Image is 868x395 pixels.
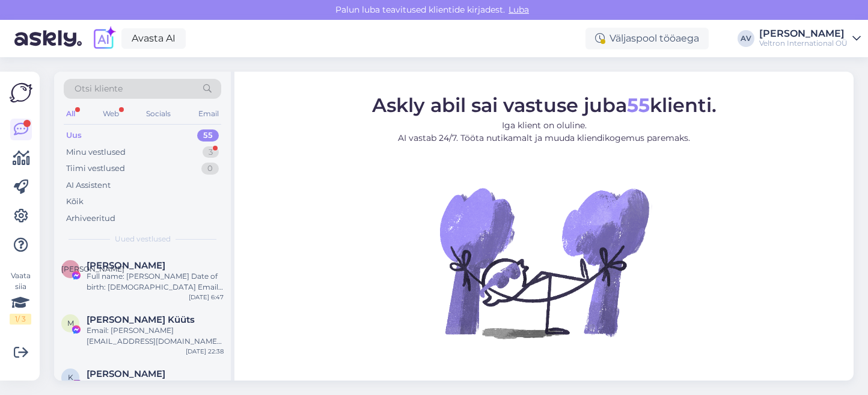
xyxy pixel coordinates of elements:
[115,234,171,244] span: Uued vestlused
[759,29,848,39] div: [PERSON_NAME]
[372,119,717,145] p: Iga klient on oluline. AI vastab 24/7. Tööta nutikamalt ja muuda kliendikogemus paremaks.
[75,82,123,95] span: Otsi kliente
[87,271,224,293] div: Full name: [PERSON_NAME] Date of birth: [DEMOGRAPHIC_DATA] Email: [PERSON_NAME][EMAIL_ADDRESS][DO...
[196,106,221,122] div: Email
[66,196,84,208] div: Kõik
[10,314,31,325] div: 1 / 3
[10,81,32,104] img: Askly Logo
[203,146,219,158] div: 3
[67,319,74,328] span: M
[197,129,219,142] div: 55
[505,4,533,15] span: Luba
[68,373,73,382] span: K
[189,293,224,302] div: [DATE] 6:47
[100,106,121,122] div: Web
[87,325,224,347] div: Email: [PERSON_NAME][EMAIL_ADDRESS][DOMAIN_NAME] Date of birth: [DEMOGRAPHIC_DATA] Full name: [PE...
[121,28,186,49] a: Avasta AI
[87,260,165,271] span: Яна Гуртовая
[66,213,115,225] div: Arhiveeritud
[61,264,124,273] span: [PERSON_NAME]
[585,28,709,49] div: Väljaspool tööaega
[201,163,219,175] div: 0
[372,93,717,117] span: Askly abil sai vastuse juba klienti.
[87,314,195,325] span: Merle Küüts
[738,30,754,47] div: AV
[91,26,117,51] img: explore-ai
[66,163,125,175] div: Tiimi vestlused
[759,39,848,48] div: Veltron International OÜ
[66,129,82,142] div: Uus
[144,106,173,122] div: Socials
[627,93,650,117] b: 55
[10,270,31,325] div: Vaata siia
[87,369,165,379] span: Kristin Kerro
[66,146,126,158] div: Minu vestlused
[64,106,78,122] div: All
[436,154,652,371] img: No Chat active
[759,29,861,48] a: [PERSON_NAME]Veltron International OÜ
[87,379,224,390] div: Attachment
[66,179,111,191] div: AI Assistent
[186,347,224,356] div: [DATE] 22:38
